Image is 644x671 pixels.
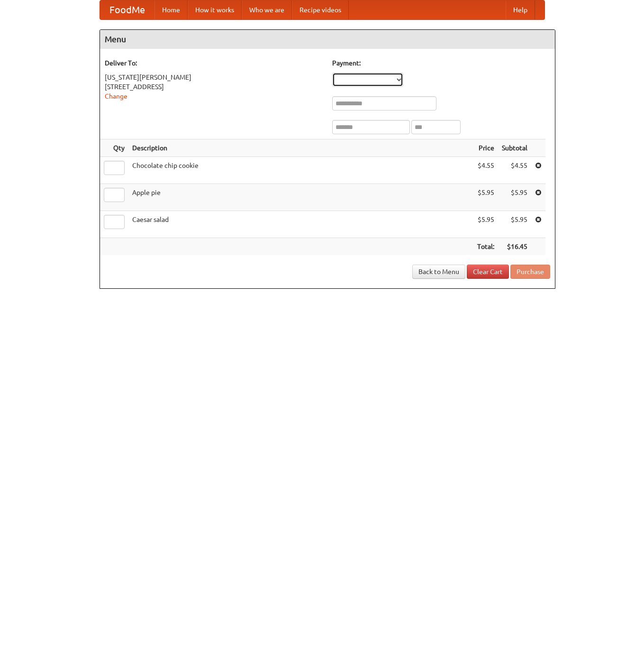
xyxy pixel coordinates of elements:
th: Qty [100,139,128,157]
div: [STREET_ADDRESS] [105,82,323,92]
a: Who we are [242,0,292,19]
td: $5.95 [473,184,498,211]
a: Back to Menu [412,265,465,279]
td: $5.95 [473,211,498,238]
td: $4.55 [473,157,498,184]
td: $5.95 [498,184,531,211]
h5: Deliver To: [105,58,323,68]
h4: Menu [100,30,555,49]
th: Description [128,139,473,157]
a: How it works [188,0,242,19]
a: Home [154,0,188,19]
a: Change [105,92,127,100]
th: Price [473,139,498,157]
th: $16.45 [498,238,531,256]
a: FoodMe [100,0,154,19]
a: Recipe videos [292,0,349,19]
a: Help [506,0,535,19]
h5: Payment: [332,58,550,68]
th: Total: [473,238,498,256]
button: Purchase [510,265,550,279]
td: Caesar salad [128,211,473,238]
th: Subtotal [498,139,531,157]
td: $5.95 [498,211,531,238]
div: [US_STATE][PERSON_NAME] [105,73,323,82]
a: Clear Cart [467,265,509,279]
td: $4.55 [498,157,531,184]
td: Apple pie [128,184,473,211]
td: Chocolate chip cookie [128,157,473,184]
